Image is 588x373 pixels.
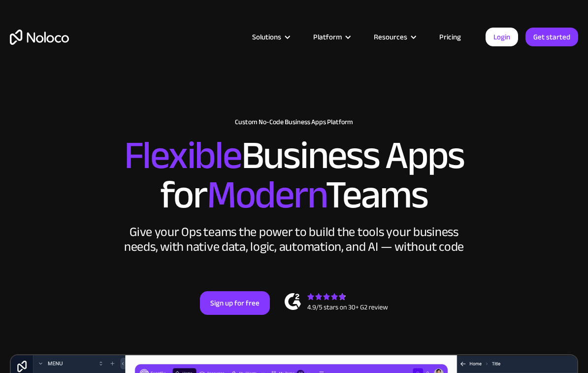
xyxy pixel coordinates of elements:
a: Pricing [427,31,473,43]
a: Login [486,28,518,46]
a: Get started [525,28,578,46]
a: home [10,30,69,45]
span: Modern [207,158,326,232]
div: Solutions [252,31,281,43]
div: Platform [313,31,342,43]
div: Resources [374,31,407,43]
div: Platform [301,31,361,43]
h2: Business Apps for Teams [10,136,578,215]
a: Sign up for free [200,291,270,315]
div: Resources [361,31,427,43]
div: Solutions [240,31,301,43]
h1: Custom No-Code Business Apps Platform [10,118,578,126]
span: Flexible [124,119,241,192]
div: Give your Ops teams the power to build the tools your business needs, with native data, logic, au... [122,225,466,254]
